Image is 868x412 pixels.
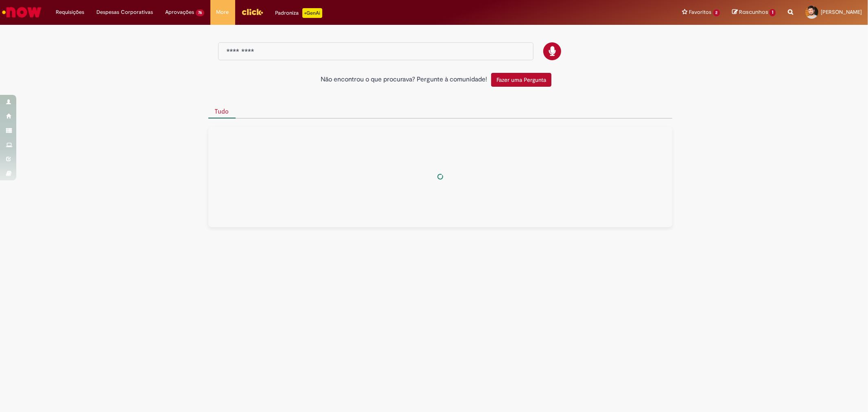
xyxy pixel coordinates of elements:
[241,6,263,18] img: click_logo_yellow_360x200.png
[196,9,204,16] span: 76
[275,8,322,18] div: Padroniza
[1,4,43,20] img: ServiceNow
[770,9,776,16] span: 1
[739,8,768,16] span: Rascunhos
[321,76,487,83] h2: Não encontrou o que procurava? Pergunte à comunidade!
[713,9,720,16] span: 2
[302,8,322,18] p: +GenAi
[96,8,153,16] span: Despesas Corporativas
[821,9,862,15] span: [PERSON_NAME]
[732,9,776,16] a: Rascunhos
[56,8,84,16] span: Requisições
[216,8,229,16] span: More
[208,127,672,227] div: Tudo
[491,73,551,87] button: Fazer uma Pergunta
[689,8,712,16] span: Favoritos
[165,8,194,16] span: Aprovações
